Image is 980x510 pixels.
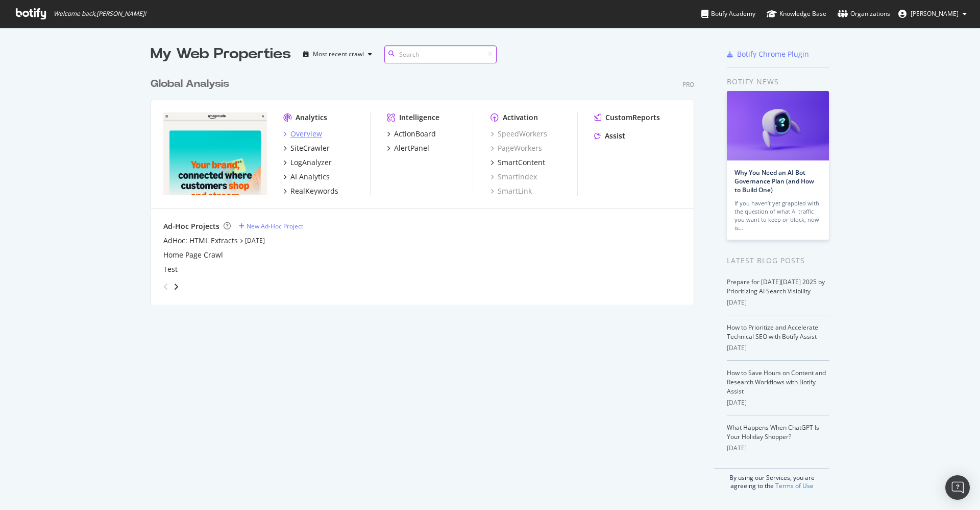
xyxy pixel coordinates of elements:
div: Pro [682,80,694,89]
div: LogAnalyzer [290,157,332,168]
a: LogAnalyzer [283,157,332,168]
div: Botify Chrome Plugin [737,49,809,59]
a: Home Page Crawl [163,250,223,260]
input: Search [384,45,497,63]
div: New Ad-Hoc Project [247,222,303,230]
div: By using our Services, you are agreeing to the [714,468,829,490]
div: [DATE] [727,298,829,307]
img: https://advertising.amazon.com [163,112,267,195]
div: AlertPanel [394,143,429,153]
div: SmartContent [498,157,545,168]
div: Knowledge Base [767,9,826,19]
div: Global Analysis [151,77,229,91]
a: How to Save Hours on Content and Research Workflows with Botify Assist [727,368,826,396]
a: Overview [283,129,322,139]
div: CustomReports [605,112,660,123]
a: PageWorkers [491,143,542,153]
span: Welcome back, [PERSON_NAME] ! [54,10,146,18]
a: How to Prioritize and Accelerate Technical SEO with Botify Assist [727,323,818,341]
div: My Web Properties [151,44,291,64]
div: [DATE] [727,343,829,353]
div: Intelligence [399,112,439,123]
span: Austin Sarles [911,9,959,18]
div: Organizations [838,9,890,19]
a: New Ad-Hoc Project [239,222,303,230]
a: What Happens When ChatGPT Is Your Holiday Shopper? [727,423,819,441]
div: [DATE] [727,444,829,453]
div: AI Analytics [290,172,330,182]
a: AlertPanel [387,143,429,153]
div: angle-left [159,279,173,295]
a: Prepare for [DATE][DATE] 2025 by Prioritizing AI Search Visibility [727,277,825,295]
a: RealKeywords [283,186,338,196]
a: Assist [594,131,625,141]
a: ActionBoard [387,129,436,139]
div: RealKeywords [290,186,338,196]
div: Latest Blog Posts [727,255,829,266]
div: ActionBoard [394,129,436,139]
a: Botify Chrome Plugin [727,49,809,59]
a: Test [163,264,178,274]
a: Global Analysis [151,77,233,91]
div: Analytics [296,112,327,123]
button: [PERSON_NAME] [890,6,975,22]
button: Most recent crawl [299,46,376,62]
a: SiteCrawler [283,143,330,153]
div: grid [151,64,702,305]
a: Why You Need an AI Bot Governance Plan (and How to Build One) [734,168,814,194]
a: SmartLink [491,186,532,196]
a: [DATE] [245,236,265,245]
div: Open Intercom Messenger [945,475,970,500]
div: Activation [503,112,538,123]
a: AdHoc: HTML Extracts [163,236,238,246]
div: If you haven’t yet grappled with the question of what AI traffic you want to keep or block, now is… [734,199,821,232]
div: Assist [605,131,625,141]
a: Terms of Use [775,481,814,490]
div: Botify Academy [701,9,755,19]
a: AI Analytics [283,172,330,182]
div: Most recent crawl [313,51,364,57]
a: SmartContent [491,157,545,168]
div: Ad-Hoc Projects [163,221,219,231]
a: SpeedWorkers [491,129,547,139]
div: SiteCrawler [290,143,330,153]
div: Botify news [727,76,829,87]
a: SmartIndex [491,172,537,182]
div: angle-right [173,282,180,292]
div: Overview [290,129,322,139]
img: Why You Need an AI Bot Governance Plan (and How to Build One) [727,91,829,160]
div: [DATE] [727,398,829,407]
a: CustomReports [594,112,660,123]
